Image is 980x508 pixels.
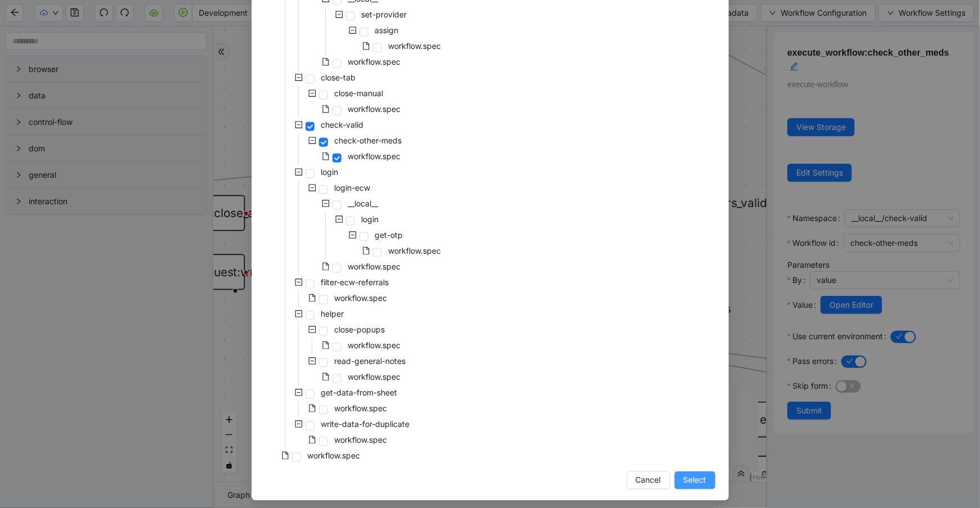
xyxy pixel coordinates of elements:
[321,277,389,287] span: filter-ecw-referrals
[346,150,403,163] span: workflow.spec
[308,294,316,302] span: file
[321,167,339,177] span: login
[335,356,406,366] span: read-general-notes
[373,228,405,242] span: get-otp
[332,291,390,305] span: workflow.spec
[346,339,403,352] span: workflow.spec
[335,88,384,98] span: close-manual
[322,200,330,208] span: minus-square
[321,309,344,318] span: helper
[362,42,370,50] span: file
[322,152,330,160] span: file
[322,58,330,66] span: file
[683,474,706,487] span: Select
[389,41,441,51] span: workflow.spec
[319,386,400,399] span: get-data-from-sheet
[349,26,357,34] span: minus-square
[386,244,444,258] span: workflow.spec
[346,260,403,273] span: workflow.spec
[319,276,391,289] span: filter-ecw-referrals
[386,39,444,53] span: workflow.spec
[362,10,407,19] span: set-provider
[321,120,364,129] span: check-valid
[308,184,316,192] span: minus-square
[362,214,379,224] span: login
[373,24,401,37] span: assign
[348,262,401,271] span: workflow.spec
[359,8,409,21] span: set-provider
[335,136,402,145] span: check-other-meds
[332,323,388,336] span: close-popups
[375,25,399,35] span: assign
[335,11,343,19] span: minus-square
[335,403,388,413] span: workflow.spec
[348,57,401,66] span: workflow.spec
[319,71,358,84] span: close-tab
[308,357,316,365] span: minus-square
[389,246,441,255] span: workflow.spec
[348,372,401,381] span: workflow.spec
[332,433,390,447] span: workflow.spec
[346,102,403,116] span: workflow.spec
[335,325,385,334] span: close-popups
[295,420,303,428] span: minus-square
[308,451,361,460] span: workflow.spec
[319,417,412,431] span: write-data-for-duplicate
[321,388,398,397] span: get-data-from-sheet
[319,307,347,321] span: helper
[322,373,330,381] span: file
[308,436,316,444] span: file
[335,215,343,223] span: minus-square
[346,55,403,69] span: workflow.spec
[306,449,363,462] span: workflow.spec
[295,121,303,129] span: minus-square
[348,340,401,350] span: workflow.spec
[348,151,401,161] span: workflow.spec
[295,168,303,176] span: minus-square
[636,474,661,487] span: Cancel
[322,341,330,349] span: file
[335,183,371,192] span: login-ecw
[674,471,715,489] button: Select
[319,118,366,132] span: check-valid
[335,293,388,303] span: workflow.spec
[375,230,403,240] span: get-otp
[332,134,404,147] span: check-other-meds
[346,197,381,210] span: __local__
[362,247,370,255] span: file
[335,435,388,444] span: workflow.spec
[321,419,410,429] span: write-data-for-duplicate
[281,452,289,460] span: file
[295,389,303,397] span: minus-square
[295,278,303,286] span: minus-square
[295,310,303,318] span: minus-square
[308,326,316,334] span: minus-square
[332,87,386,100] span: close-manual
[321,73,356,82] span: close-tab
[322,263,330,271] span: file
[308,89,316,97] span: minus-square
[346,370,403,384] span: workflow.spec
[332,181,373,195] span: login-ecw
[627,471,670,489] button: Cancel
[359,213,381,226] span: login
[349,231,357,239] span: minus-square
[322,105,330,113] span: file
[308,404,316,412] span: file
[295,74,303,82] span: minus-square
[332,354,408,368] span: read-general-notes
[348,104,401,114] span: workflow.spec
[332,402,390,415] span: workflow.spec
[319,165,341,179] span: login
[348,199,379,208] span: __local__
[308,137,316,145] span: minus-square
